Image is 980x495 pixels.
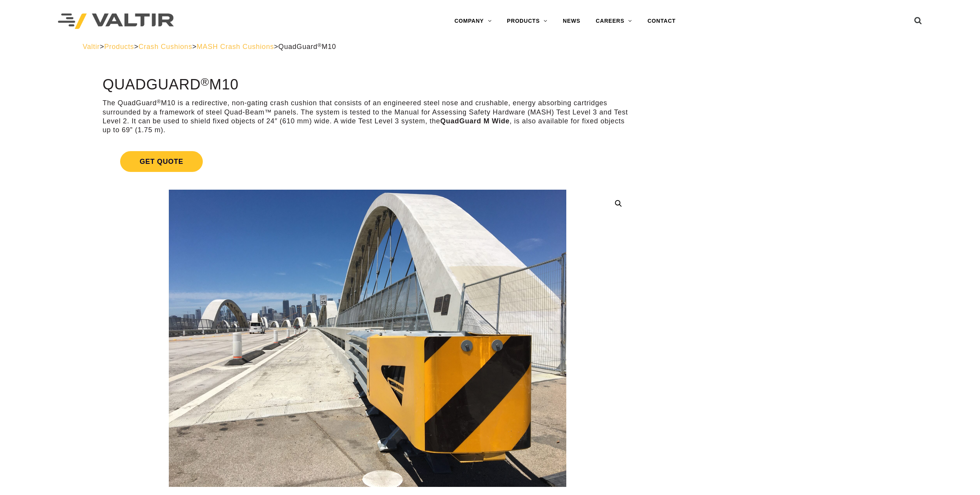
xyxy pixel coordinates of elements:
sup: ® [318,42,322,48]
sup: ® [157,99,161,104]
a: Get Quote [102,142,632,181]
img: Valtir [58,13,174,29]
p: The QuadGuard M10 is a redirective, non-gating crash cushion that consists of an engineered steel... [102,99,632,135]
strong: QuadGuard M Wide [440,117,510,125]
a: PRODUCTS [499,13,555,29]
h1: QuadGuard M10 [102,77,632,93]
a: CAREERS [588,13,640,29]
span: Get Quote [120,151,202,172]
span: QuadGuard M10 [279,43,336,51]
div: > > > > [83,42,897,51]
sup: ® [201,76,209,88]
a: Valtir [83,43,100,51]
a: Crash Cushions [138,43,192,51]
a: MASH Crash Cushions [197,43,274,51]
a: COMPANY [447,13,499,29]
a: NEWS [555,13,588,29]
a: Products [104,43,134,51]
a: CONTACT [640,13,683,29]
